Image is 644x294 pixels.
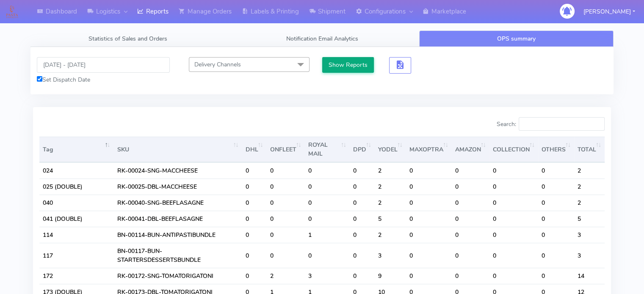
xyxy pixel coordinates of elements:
[452,179,489,195] td: 0
[452,227,489,243] td: 0
[574,268,605,284] td: 14
[286,35,358,43] span: Notification Email Analytics
[375,211,406,227] td: 5
[574,211,605,227] td: 5
[452,243,489,268] td: 0
[113,211,242,227] td: RK-00041-DBL-BEEFLASAGNE
[305,268,350,284] td: 3
[489,243,538,268] td: 0
[305,211,350,227] td: 0
[538,227,574,243] td: 0
[242,243,267,268] td: 0
[406,137,452,162] th: MAXOPTRA : activate to sort column ascending
[113,243,242,268] td: BN-00117-BUN-STARTERSDESSERTSBUNDLE
[574,227,605,243] td: 3
[452,162,489,179] td: 0
[30,30,614,47] ul: Tabs
[267,268,305,284] td: 2
[375,195,406,211] td: 2
[496,117,605,131] label: Search:
[574,137,605,162] th: TOTAL : activate to sort column ascending
[406,227,452,243] td: 0
[489,162,538,179] td: 0
[489,137,538,162] th: COLLECTION : activate to sort column ascending
[452,268,489,284] td: 0
[113,137,242,162] th: SKU: activate to sort column ascending
[574,243,605,268] td: 3
[489,179,538,195] td: 0
[242,179,267,195] td: 0
[39,268,113,284] td: 172
[305,227,350,243] td: 1
[305,137,350,162] th: ROYAL MAIL : activate to sort column ascending
[375,243,406,268] td: 3
[267,211,305,227] td: 0
[489,211,538,227] td: 0
[242,162,267,179] td: 0
[113,162,242,179] td: RK-00024-SNG-MACCHEESE
[350,137,375,162] th: DPD : activate to sort column ascending
[406,268,452,284] td: 0
[574,162,605,179] td: 2
[113,179,242,195] td: RK-00025-DBL-MACCHEESE
[242,195,267,211] td: 0
[305,179,350,195] td: 0
[350,162,375,179] td: 0
[452,195,489,211] td: 0
[242,137,267,162] th: DHL : activate to sort column ascending
[538,195,574,211] td: 0
[305,243,350,268] td: 0
[267,162,305,179] td: 0
[406,179,452,195] td: 0
[375,162,406,179] td: 2
[577,3,641,20] button: [PERSON_NAME]
[489,195,538,211] td: 0
[406,211,452,227] td: 0
[350,268,375,284] td: 0
[37,75,170,84] div: Set Dispatch Date
[574,195,605,211] td: 2
[406,195,452,211] td: 0
[322,57,374,73] button: Show Reports
[375,137,406,162] th: YODEL : activate to sort column ascending
[350,227,375,243] td: 0
[350,211,375,227] td: 0
[242,211,267,227] td: 0
[406,243,452,268] td: 0
[267,227,305,243] td: 0
[39,162,113,179] td: 024
[267,179,305,195] td: 0
[497,35,536,43] span: OPS summary
[267,137,305,162] th: ONFLEET : activate to sort column ascending
[375,268,406,284] td: 9
[39,137,113,162] th: Tag: activate to sort column descending
[350,195,375,211] td: 0
[242,268,267,284] td: 0
[452,211,489,227] td: 0
[113,195,242,211] td: RK-00040-SNG-BEEFLASAGNE
[574,179,605,195] td: 2
[489,268,538,284] td: 0
[88,35,167,43] span: Statistics of Sales and Orders
[350,243,375,268] td: 0
[39,195,113,211] td: 040
[113,268,242,284] td: RK-00172-SNG-TOMATORIGATONI
[538,162,574,179] td: 0
[519,117,605,131] input: Search:
[538,179,574,195] td: 0
[538,211,574,227] td: 0
[350,179,375,195] td: 0
[267,243,305,268] td: 0
[242,227,267,243] td: 0
[305,162,350,179] td: 0
[538,268,574,284] td: 0
[39,243,113,268] td: 117
[452,137,489,162] th: AMAZON : activate to sort column ascending
[39,227,113,243] td: 114
[406,162,452,179] td: 0
[37,57,170,73] input: Pick the Daterange
[375,179,406,195] td: 2
[305,195,350,211] td: 0
[39,179,113,195] td: 025 (DOUBLE)
[194,60,241,69] span: Delivery Channels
